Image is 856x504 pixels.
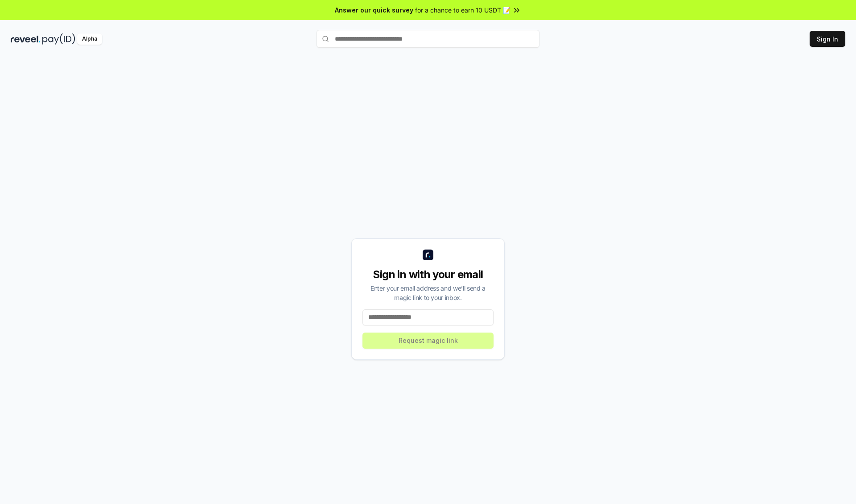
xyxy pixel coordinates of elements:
span: Answer our quick survey [335,5,413,15]
img: pay_id [42,33,75,45]
div: Alpha [77,33,102,45]
div: Sign in with your email [362,267,494,282]
img: logo_small [423,250,433,260]
img: reveel_dark [11,33,41,45]
span: for a chance to earn 10 USDT 📝 [415,5,510,15]
div: Enter your email address and we’ll send a magic link to your inbox. [362,283,494,302]
button: Sign In [810,31,845,47]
